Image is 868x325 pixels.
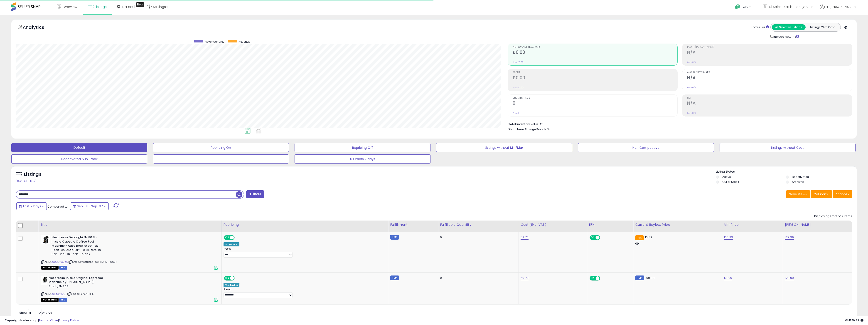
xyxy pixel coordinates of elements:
small: Prev: 0 [513,112,519,114]
span: Compared to: [47,204,68,209]
a: Terms of Use [39,318,58,323]
span: 101.12 [645,235,652,239]
label: Deactivated [792,175,809,179]
button: 0 Orders 7 days [295,154,430,164]
span: OFF [599,236,607,240]
h2: £0.00 [513,75,677,81]
span: All Sales Distribution [GEOGRAPHIC_DATA] [769,5,809,9]
div: Clear All Filters [16,179,36,183]
button: Listings With Cost [805,24,839,30]
button: Actions [833,190,852,198]
h2: 0 [513,101,677,107]
div: Preset: [224,288,385,298]
small: FBA [635,235,644,240]
div: Cost (Exc. VAT) [521,222,585,227]
button: Repricing On [153,143,289,152]
span: OFF [234,236,241,240]
h2: N/A [687,75,852,81]
small: Prev: N/A [687,61,696,64]
a: B00G5YOVZA [51,260,68,264]
div: 0 [440,276,515,280]
label: Active [722,175,731,179]
div: seller snap | | [5,318,79,323]
button: Default [11,143,147,152]
div: ASIN: [41,235,218,269]
span: FBM [59,298,67,302]
img: 31s9OOltvzL._SL40_.jpg [41,276,47,285]
a: 129.99 [785,276,794,280]
i: Get Help [735,4,740,10]
div: ASIN: [41,276,218,301]
span: Help [742,5,748,9]
span: N/A [544,127,550,131]
li: £0 [508,121,849,127]
span: ON [590,276,596,280]
small: Prev: N/A [687,86,696,89]
small: Prev: £0.00 [513,86,524,89]
label: Archived [792,180,804,184]
h2: N/A [687,50,852,56]
span: Net Revenue (Exc. VAT) [513,46,677,48]
span: All listings that are currently out of stock and unavailable for purchase on Amazon [41,298,58,302]
button: Filters [246,190,264,198]
h5: Analytics [23,24,53,32]
button: Repricing Off [295,143,430,152]
span: Revenue (prev) [205,40,226,44]
span: 2025-09-15 19:32 GMT [845,318,863,323]
p: Listing States: [716,170,857,174]
div: Displaying 1 to 2 of 2 items [814,214,852,218]
span: OFF [234,276,241,280]
button: 1 [153,154,289,164]
small: FBM [635,275,644,280]
span: OFF [599,276,607,280]
label: Out of Stock [722,180,739,184]
strong: Copyright [5,318,21,323]
span: All listings that are currently out of stock and unavailable for purchase on Amazon [41,266,58,270]
b: Nespresso DeLonghi EN 80.B - Inissia Capsule Coffee Pod Machine - Auto Brew Stop, fast Heat-up, a... [52,235,107,258]
div: Fulfillment [390,222,436,227]
span: 100.98 [645,276,654,280]
h2: N/A [687,101,852,107]
div: EFN [589,222,632,227]
span: Ordered Items [513,97,677,99]
span: | SKU: 0I-2AXN-H14L [67,292,94,296]
a: 129.99 [785,235,794,240]
div: Win BuyBox [224,283,240,287]
a: Help [731,1,755,15]
small: Prev: £0.00 [513,61,524,64]
span: Show: entries [19,310,52,315]
h2: £0.00 [513,50,677,56]
span: Profit [PERSON_NAME] [687,46,852,48]
a: Hi [PERSON_NAME] [820,5,856,15]
span: FBM [59,266,67,270]
div: [PERSON_NAME] [785,222,850,227]
small: FBM [390,235,399,240]
a: 101.99 [724,276,732,280]
b: Short Term Storage Fees: [508,127,544,131]
button: Save View [786,190,810,198]
button: Sep-01 - Sep-07 [70,202,109,210]
span: Columns [814,192,828,196]
span: Sep-01 - Sep-07 [77,204,103,208]
div: Title [40,222,219,227]
div: Tooltip anchor [136,2,144,7]
span: Revenue [239,40,250,44]
div: Repricing [224,222,386,227]
img: 41gvuiHF6EL._SL40_.jpg [41,235,50,244]
span: Overview [62,5,77,9]
a: 103.99 [724,235,733,240]
button: Listings without Min/Max [436,143,572,152]
span: Avg. Buybox Share [687,71,852,74]
span: ON [224,276,230,280]
button: Non Competitive [578,143,714,152]
div: Amazon AI [224,242,239,246]
span: Last 7 Days [23,204,41,208]
button: Listings without Cost [720,143,856,152]
b: Nespresso Inissia Original Espresso Machine by [PERSON_NAME], Black, EN80B [49,276,104,290]
b: Total Inventory Value: [508,122,539,126]
div: 0 [440,235,515,239]
button: Deactivated & In Stock [11,154,147,164]
button: All Selected Listings [772,24,806,30]
span: Hi [PERSON_NAME] [826,5,853,9]
button: Columns [811,190,832,198]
